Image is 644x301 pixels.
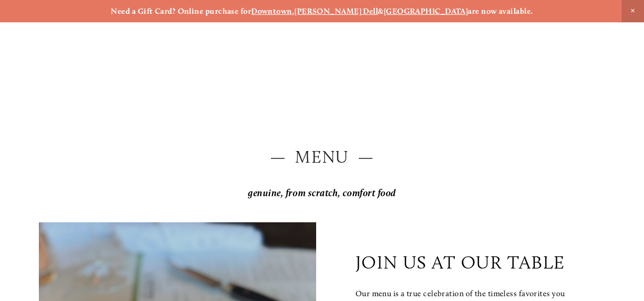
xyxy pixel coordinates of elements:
strong: , [292,6,294,16]
em: genuine, from scratch, comfort food [248,187,396,199]
strong: & [378,6,383,16]
a: Downtown [251,6,292,16]
strong: Need a Gift Card? Online purchase for [111,6,251,16]
strong: are now available. [468,6,533,16]
p: join us at our table [356,252,565,273]
h2: — Menu — [39,145,606,169]
a: [GEOGRAPHIC_DATA] [384,6,468,16]
a: [PERSON_NAME] Dell [294,6,378,16]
